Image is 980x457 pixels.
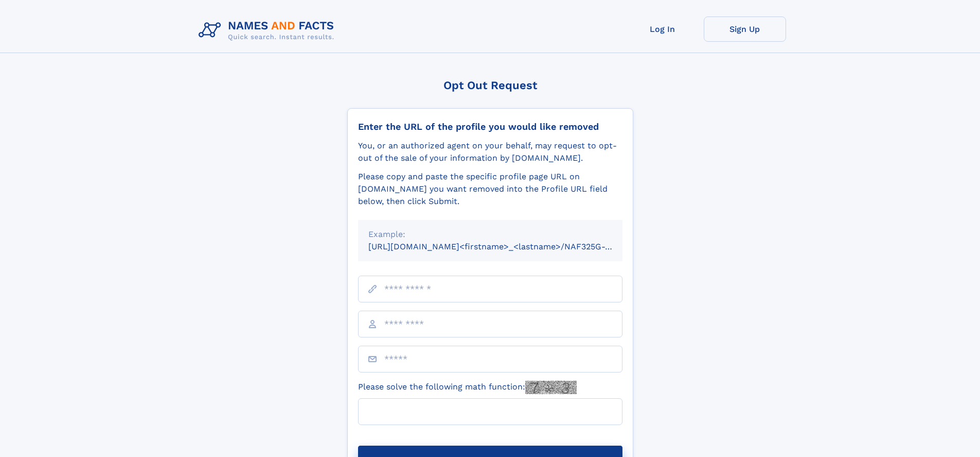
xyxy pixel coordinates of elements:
[194,16,343,44] img: Logo Names and Facts
[347,79,633,92] div: Opt Out Request
[368,242,642,251] small: [URL][DOMAIN_NAME]<firstname>_<lastname>/NAF325G-xxxxxxxx
[704,16,786,42] a: Sign Up
[358,381,577,394] label: Please solve the following math function:
[358,121,622,132] div: Enter the URL of the profile you would like removed
[621,16,704,42] a: Log In
[358,171,622,208] div: Please copy and paste the specific profile page URL on [DOMAIN_NAME] you want removed into the Pr...
[358,140,622,164] div: You, or an authorized agent on your behalf, may request to opt-out of the sale of your informatio...
[368,228,612,241] div: Example:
